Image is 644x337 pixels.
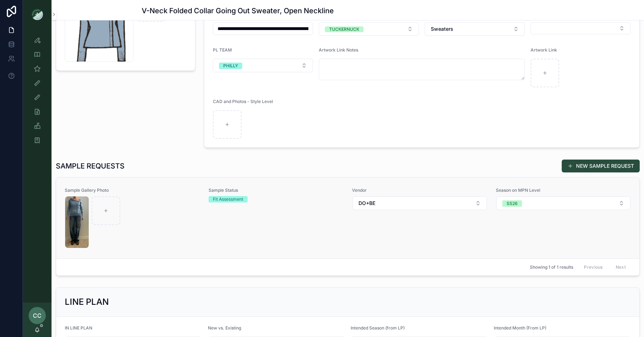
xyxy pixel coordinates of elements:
[496,196,631,210] button: Select Button
[213,196,243,202] div: Fit Assessment
[23,29,52,156] div: scrollable content
[213,59,313,72] button: Select Button
[56,177,639,258] a: Sample Gallery PhotoScreenshot-2025-09-24-at-4.55.43-PM.pngSample StatusFit AssessmentVendorSelec...
[209,187,344,193] span: Sample Status
[65,325,92,331] span: IN LINE PLAN
[56,161,125,171] h1: SAMPLE REQUESTS
[65,187,200,193] span: Sample Gallery Photo
[494,325,546,331] span: Intended Month (From LP)
[562,160,640,172] button: NEW SAMPLE REQUEST
[496,187,631,193] span: Season on MPN Level
[31,9,43,20] img: App logo
[531,47,557,53] span: Artwork Link
[65,296,109,308] h2: LINE PLAN
[352,196,487,210] button: Select Button
[530,264,573,270] span: Showing 1 of 1 results
[319,22,419,36] button: Select Button
[65,196,89,248] img: Screenshot-2025-09-24-at-4.55.43-PM.png
[142,6,334,16] h1: V-Neck Folded Collar Going Out Sweater, Open Neckline
[425,22,525,36] button: Select Button
[319,47,358,53] span: Artwork Link Notes
[208,325,241,331] span: New vs. Existing
[213,47,232,53] span: PL TEAM
[223,63,238,69] div: PHILLY
[358,200,375,207] span: DO+BE
[351,325,405,331] span: Intended Season (from LP)
[213,99,273,104] span: CAD and Photos - Style Level
[329,26,359,32] div: TUCKERNUCK
[531,22,631,34] button: Select Button
[33,311,42,320] span: CC
[352,187,487,193] span: Vendor
[431,25,453,33] span: Sweaters
[507,200,518,207] div: SS26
